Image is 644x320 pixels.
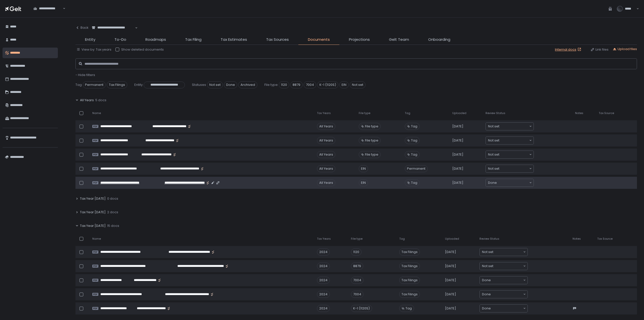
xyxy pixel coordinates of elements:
div: 2024 [317,277,330,284]
div: Search for option [30,4,65,14]
div: EIN [359,179,368,186]
span: 0 docs [107,196,118,201]
span: 1120 [279,81,289,88]
div: 2024 [317,248,330,256]
span: [DATE] [445,278,456,282]
span: Tag [411,181,417,185]
input: Search for option [92,30,135,35]
input: Search for option [499,152,529,157]
span: Tax Filings [399,263,420,270]
div: All Years [317,123,335,130]
span: Tax Filings [399,277,420,284]
span: Not set [488,124,499,129]
span: Notes [575,111,583,115]
button: Upload files [613,47,637,51]
span: Permanent [405,165,428,172]
span: Not set [488,166,499,171]
div: All Years [317,137,335,144]
span: [DATE] [445,292,456,297]
span: Name [92,237,101,241]
div: EIN [359,165,368,172]
input: Search for option [493,250,523,255]
span: Tax Years [317,111,331,115]
button: Back [75,23,89,33]
span: File type [359,111,370,115]
span: Notes [573,237,581,241]
span: Done [482,306,491,311]
span: [DATE] [452,166,463,171]
span: Tax Filing [185,37,202,43]
span: Not set [207,81,223,88]
div: Search for option [486,151,534,158]
input: Search for option [491,292,523,297]
button: Link files [590,47,609,52]
input: Search for option [499,124,529,129]
input: Search for option [491,306,523,311]
span: [DATE] [445,264,456,268]
span: Tax Source [597,237,613,241]
span: Tag [399,237,405,241]
span: Uploaded [445,237,459,241]
input: Search for option [493,264,523,269]
span: [DATE] [452,152,463,157]
span: Tax Year [DATE] [80,196,106,201]
div: 1120 [351,248,361,256]
input: Search for option [499,138,529,143]
span: Roadmaps [145,37,166,43]
span: Tax Year [DATE] [80,210,106,215]
span: Entity [85,37,95,43]
span: Entity [134,83,143,87]
span: 5 docs [95,98,106,102]
span: Tax Filings [399,291,420,298]
div: Search for option [89,23,138,33]
span: 7004 [304,81,316,88]
span: File type [264,83,278,87]
span: Tag [411,152,417,157]
div: Back [75,25,89,30]
button: - Hide filters [75,73,95,77]
span: [DATE] [445,306,456,311]
span: File type [365,138,378,143]
span: Tax Filings [107,81,127,88]
span: To-Do [114,37,126,43]
input: Search for option [497,180,529,185]
button: View by: Tax years [76,47,111,52]
div: Search for option [480,262,528,270]
span: Tag [75,83,82,87]
span: Projections [349,37,370,43]
span: 15 docs [107,224,119,228]
span: [DATE] [452,124,463,129]
div: 7004 [351,277,364,284]
div: Search for option [480,291,528,298]
input: Search for option [491,278,523,283]
span: File type [365,124,378,129]
span: Tax Estimates [221,37,247,43]
div: 2024 [317,291,330,298]
div: All Years [317,165,335,172]
span: Not set [482,250,493,255]
span: Archived [238,81,257,88]
span: Tax Filings [399,248,420,256]
span: Statuses [192,83,206,87]
div: 2024 [317,305,330,312]
input: Search for option [499,166,529,171]
a: Internal docs [555,47,582,52]
div: All Years [317,151,335,158]
div: Search for option [480,276,528,284]
span: File type [365,152,378,157]
span: All Years [80,98,94,102]
div: K-1 (1120S) [351,305,372,312]
span: Tax Sources [266,37,289,43]
div: Search for option [486,179,534,187]
span: Tag [405,111,410,115]
div: 8879 [351,263,363,270]
span: Done [488,180,497,185]
div: 2024 [317,263,330,270]
span: Tag [411,124,417,129]
span: Review Status [479,237,499,241]
span: Tag [411,138,417,143]
span: Not set [488,152,499,157]
span: Done [482,292,491,297]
